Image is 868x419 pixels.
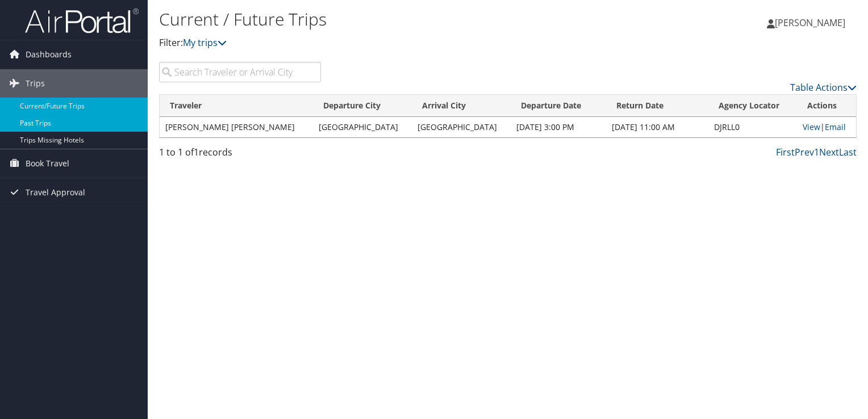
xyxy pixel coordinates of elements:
td: | [797,117,856,137]
span: Travel Approval [26,178,85,207]
span: Book Travel [26,149,69,178]
p: Filter: [159,36,624,51]
th: Traveler: activate to sort column ascending [160,95,313,117]
a: [PERSON_NAME] [767,6,857,40]
div: 1 to 1 of records [159,145,321,165]
a: Table Actions [790,81,857,94]
span: 1 [194,146,199,158]
a: First [776,146,795,158]
span: Dashboards [26,40,72,69]
td: [GEOGRAPHIC_DATA] [313,117,412,137]
th: Arrival City: activate to sort column ascending [412,95,511,117]
td: [DATE] 11:00 AM [606,117,708,137]
a: Next [819,146,839,158]
a: View [803,121,820,132]
td: [GEOGRAPHIC_DATA] [412,117,511,137]
th: Agency Locator: activate to sort column ascending [708,95,797,117]
span: Trips [26,69,45,98]
a: Last [839,146,857,158]
th: Departure City: activate to sort column ascending [313,95,412,117]
a: 1 [814,146,819,158]
td: [PERSON_NAME] [PERSON_NAME] [160,117,313,137]
a: My trips [183,36,227,49]
img: airportal-logo.png [25,7,139,34]
td: [DATE] 3:00 PM [511,117,607,137]
input: Search Traveler or Arrival City [159,62,321,82]
a: Prev [795,146,814,158]
h1: Current / Future Trips [159,7,624,31]
a: Email [825,121,846,132]
th: Departure Date: activate to sort column descending [511,95,607,117]
th: Return Date: activate to sort column ascending [606,95,708,117]
td: DJRLL0 [708,117,797,137]
th: Actions [797,95,856,117]
span: [PERSON_NAME] [775,16,845,29]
